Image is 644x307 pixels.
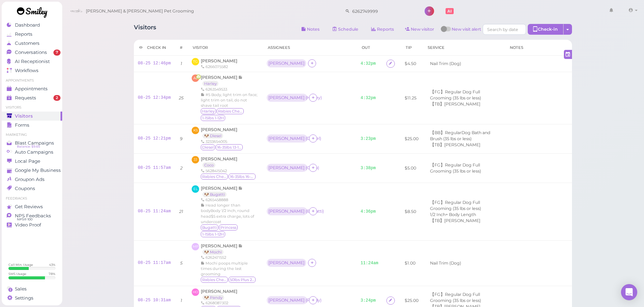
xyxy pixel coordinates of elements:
div: [PERSON_NAME] [268,61,305,66]
a: 🐶 Mochi [202,249,223,255]
div: [PERSON_NAME] ( Diesel ) [268,136,306,141]
i: 25 [179,95,184,100]
li: 【TB】[PERSON_NAME] [428,142,482,148]
div: [PERSON_NAME] (Pandy) [267,296,309,305]
div: [PERSON_NAME] (Coco) [267,164,309,173]
span: NPS Feedbacks [15,213,51,219]
li: Marketing [2,132,62,137]
div: [PERSON_NAME] ( Harley ) [268,95,306,100]
a: AI Receptionist [2,57,62,66]
span: Princess [219,224,238,231]
a: Coupons [2,184,62,193]
i: 1 [181,61,182,66]
span: EL [192,185,199,193]
span: Blast Campaigns [15,140,54,146]
button: Notes [296,24,325,35]
a: Settings [2,294,62,303]
a: 🐶 Pandy [202,295,224,300]
div: # [180,45,183,50]
a: Google My Business [2,166,62,175]
a: Forms [2,121,62,130]
a: [PERSON_NAME] [201,58,237,63]
div: Open Intercom Messenger [621,284,637,300]
span: Video Proof [15,222,41,228]
span: Note [238,75,243,80]
li: 【BB】RegularDog Bath and Brush (35 lbs or less) [428,130,501,142]
li: Nail Trim (Dog) [428,61,463,67]
span: Groupon Ads [15,177,45,182]
li: 1/2 Inch+ Body Length [428,212,478,218]
i: 21 [179,209,183,214]
li: Appointments [2,78,62,83]
span: Reports [15,31,32,37]
div: 5628415042 [201,168,256,174]
th: Notes [505,40,572,56]
span: Google My Business [15,167,61,173]
i: Intake Consent [388,298,393,303]
li: 【TB】[PERSON_NAME] [428,218,482,224]
div: 6265458888 [201,197,259,203]
a: [PERSON_NAME] 🐶 Bugatti [201,186,243,197]
span: [PERSON_NAME] & [PERSON_NAME] Pet Grooming [86,2,194,21]
div: [PERSON_NAME] (Harley) [267,94,309,102]
i: 5 [180,260,183,266]
span: [PERSON_NAME] [201,127,237,132]
span: Forms [15,122,29,128]
input: Search customer [350,6,415,17]
th: Assignees [263,40,357,56]
span: AL [192,74,199,82]
span: 1-15lbs 1-12H [201,231,225,237]
span: Conversations [15,50,47,55]
a: Coco [202,162,215,168]
a: Requests 2 [2,93,62,102]
i: 9 [180,136,183,141]
span: TG [192,58,199,65]
th: Visitor [188,40,263,56]
span: Get Reviews [15,204,43,210]
a: [PERSON_NAME] Coco [201,156,237,167]
div: 6268087302 [201,300,242,306]
div: [PERSON_NAME] ( Pandy ) [268,298,306,303]
div: 6262471552 [201,255,259,260]
span: HO [192,288,199,296]
a: 3:38pm [361,166,376,171]
a: New visitor [400,24,440,35]
a: 08-25 12:34pm [138,95,171,100]
li: 【FG】Regular Dog Full Grooming (35 lbs or less) [428,89,501,101]
a: Appointments [2,84,62,93]
span: AI Receptionist [15,59,50,64]
li: 【FG】Regular Dog Full Grooming (35 lbs or less) [428,291,501,304]
a: 11:24am [361,261,379,266]
a: 08-25 11:17am [138,260,171,265]
span: Settings [15,295,33,301]
a: 3:24pm [361,298,376,303]
a: Sales [2,284,62,294]
span: [PERSON_NAME] [201,186,238,191]
a: Workflows [2,66,62,75]
td: $25.00 [401,124,423,154]
a: Dashboard [2,21,62,30]
div: [PERSON_NAME] [267,59,308,68]
li: Nail Trim (Dog) [428,260,463,266]
span: 2 [53,95,61,101]
a: Blast Campaigns Balance: $9.65 [2,139,62,148]
span: Note [238,243,243,248]
a: 3:23pm [361,136,376,141]
span: #5 Body, light trim on face; light trim on tail, do not shave tail root [201,92,257,108]
span: Requests [15,95,36,101]
span: [PERSON_NAME] [201,156,237,161]
span: Dashboard [15,22,40,28]
a: Customers [2,39,62,48]
span: Rabies Checked [201,277,228,283]
span: Rabies Checked [201,174,228,180]
span: Harley [201,108,216,114]
span: Sales [15,286,27,292]
span: JJ [192,156,199,163]
div: [PERSON_NAME] ( Bugatti ) [268,209,306,214]
a: 🐶 Bugatti [202,192,226,197]
a: Harley [202,81,218,86]
li: 【FG】Regular Dog Full Grooming (35 lbs or less) [428,199,501,212]
a: Groupon Ads [2,175,62,184]
div: SMS Usage [8,272,26,276]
